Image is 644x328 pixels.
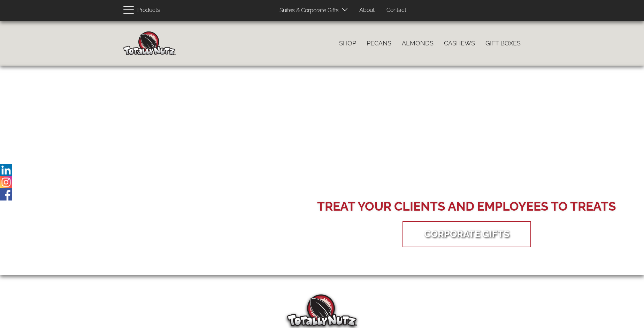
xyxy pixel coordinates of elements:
[480,36,526,51] a: Gift Boxes
[137,5,160,15] span: Products
[381,3,412,17] a: Contact
[123,31,176,55] img: Home
[439,36,480,51] a: Cashews
[334,36,361,51] a: Shop
[414,223,520,245] a: Corporate Gifts
[317,198,616,215] div: Treat your Clients and Employees to Treats
[397,36,439,51] a: Almonds
[354,3,380,17] a: About
[274,4,341,17] a: Suites & Corporate Gifts
[361,36,397,51] a: Pecans
[287,294,357,326] img: Totally Nutz Logo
